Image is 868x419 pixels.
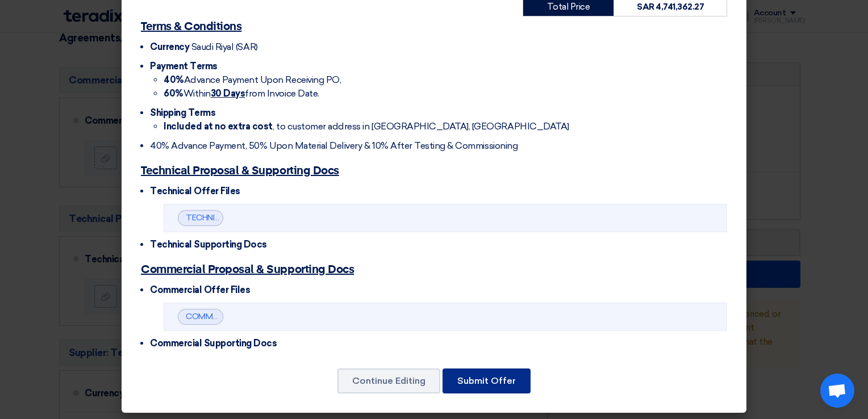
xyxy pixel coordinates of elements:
span: Commercial Supporting Docs [150,338,277,349]
strong: Included at no extra cost [164,121,273,132]
li: 40% Advance Payment, 50% Upon Material Delivery & 10% After Testing & Commissioning [150,139,727,153]
u: Terms & Conditions [141,21,241,32]
span: Commercial Offer Files [150,284,250,295]
span: Technical Supporting Docs [150,239,267,250]
span: Currency [150,41,189,52]
span: Within from Invoice Date. [164,88,319,99]
u: Technical Proposal & Supporting Docs [141,165,339,177]
span: Technical Offer Files [150,186,240,196]
strong: 60% [164,88,183,99]
span: Payment Terms [150,61,218,72]
u: Commercial Proposal & Supporting Docs [141,264,354,275]
a: COMMERCIAL_SUBMITTAL__PARKING_MANAGEMENT_SYSTEM_FOR_JAWHARAT_JEDDAH_1759755370881.pdf [186,312,614,321]
a: TECHNICAL_SUBMITTAL__PARKING_MANAGEMENT_SYSTEM_FOR_JAWHARAT_JEDDAHcompressed_1759755404879.pdf [186,213,654,223]
button: Continue Editing [337,368,440,393]
span: Saudi Riyal (SAR) [191,41,258,52]
span: Shipping Terms [150,107,215,118]
u: 30 Days [211,88,245,99]
button: Submit Offer [443,368,531,393]
div: Open chat [820,374,854,408]
strong: SAR 4,741,362.27 [637,2,704,12]
span: Advance Payment Upon Receiving PO, [164,74,341,85]
li: , to customer address in [GEOGRAPHIC_DATA], [GEOGRAPHIC_DATA] [164,120,727,133]
strong: 40% [164,74,184,85]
